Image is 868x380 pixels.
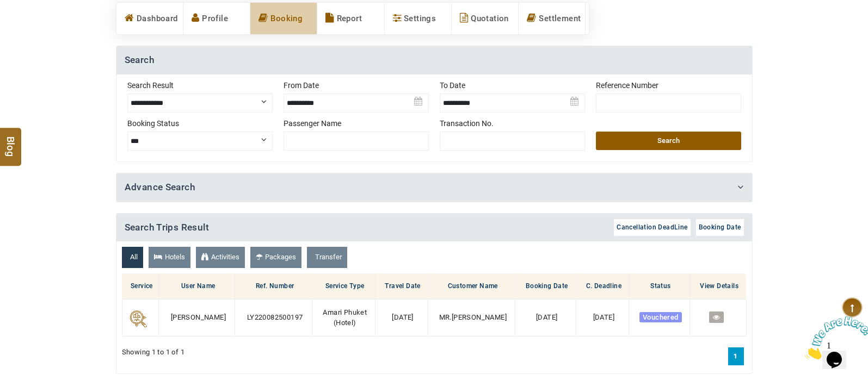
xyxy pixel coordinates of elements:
[4,4,72,47] img: Chat attention grabber
[149,247,190,268] a: Hotels
[596,132,741,150] button: Search
[699,223,741,231] span: Booking Date
[515,273,576,300] th: Booking Date
[122,247,143,268] a: All
[312,300,375,337] td: ( )
[122,347,185,358] span: Showing 1 to 1 of 1
[4,136,18,145] span: Blog
[116,46,752,74] h4: Search
[284,118,429,129] label: Passenger Name
[452,3,518,34] a: Quotation
[375,273,428,300] th: Travel Date
[392,313,413,321] span: [DATE]
[440,118,585,129] label: Transaction No.
[439,313,507,321] span: MR.[PERSON_NAME]
[127,80,273,91] label: Search Result
[596,80,741,91] label: Reference Number
[428,273,515,300] th: Customer Name
[235,273,312,300] th: Ref. Number
[183,3,250,34] a: Profile
[617,223,687,231] span: Cancellation DeadLine
[159,273,235,300] th: User Name
[312,273,375,300] th: Service Type
[629,273,690,300] th: Status
[127,118,273,129] label: Booking Status
[576,273,629,300] th: C. Deadline
[196,247,245,268] a: Activities
[116,3,183,34] a: Dashboard
[122,273,159,300] th: Service
[519,3,585,34] a: Settlement
[125,182,196,192] a: Advance Search
[690,273,746,300] th: View Details
[307,247,347,268] a: Transfer
[317,3,384,34] a: Report
[4,4,9,14] span: 1
[639,312,682,322] span: Vouchered
[728,347,743,365] a: 1
[801,312,868,364] iframe: chat widget
[171,313,226,321] span: [PERSON_NAME]
[247,313,303,321] span: LY220082500197
[116,214,752,242] h4: Search Trips Result
[336,319,353,327] span: Hotel
[536,313,557,321] span: [DATE]
[250,3,317,34] a: Booking
[385,3,451,34] a: Settings
[593,313,614,321] span: [DATE]
[323,308,367,316] span: Amari Phuket
[250,247,301,268] a: Packages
